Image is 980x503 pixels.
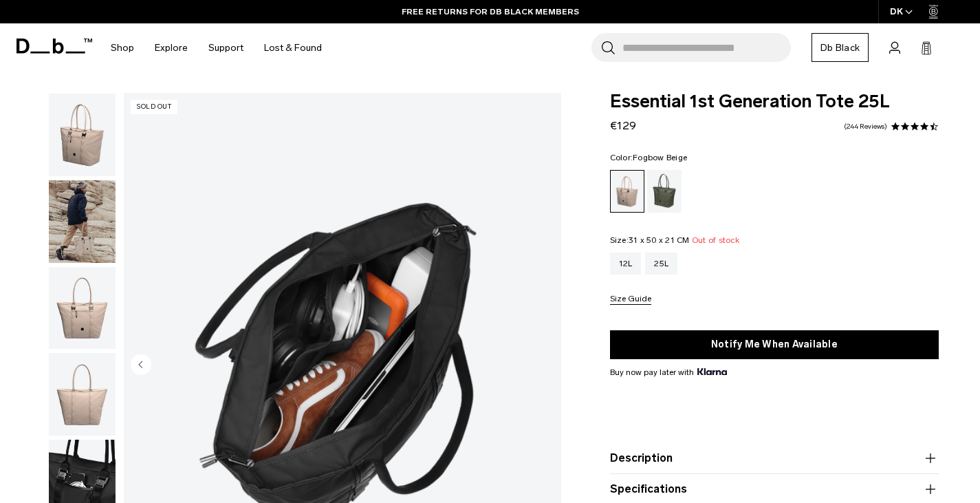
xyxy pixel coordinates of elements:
span: 31 x 50 x 21 CM [629,235,690,245]
button: Specifications [610,481,939,497]
a: Db Black [812,33,869,62]
button: Notify Me When Available [610,330,939,359]
legend: Size: [610,236,739,244]
span: €129 [610,119,636,132]
a: 244 reviews [844,123,887,130]
img: Aera25L2.png [49,180,116,263]
button: Aera25L-2.png [48,352,116,436]
button: Size Guide [610,295,651,305]
a: FREE RETURNS FOR DB BLACK MEMBERS [402,6,579,18]
p: Sold Out [131,100,177,114]
span: Fogbow Beige [633,153,687,162]
a: Fogbow Beige [610,170,644,213]
a: Explore [155,23,188,72]
span: Out of stock [692,235,739,245]
button: Previous slide [131,354,151,378]
a: 12L [610,253,642,275]
button: Aera25L.png [48,93,116,177]
a: Lost & Found [264,23,322,72]
img: Aera25L.png [49,94,116,176]
span: Buy now pay later with [610,366,727,378]
button: Aera25L2.png [48,180,116,264]
a: 25L [645,253,677,275]
img: {"height" => 20, "alt" => "Klarna"} [697,368,727,375]
button: Aera25L-1.png [48,266,116,350]
nav: Main Navigation [100,23,332,72]
img: Aera25L-2.png [49,353,116,436]
button: Description [610,450,939,467]
a: Shop [111,23,134,72]
a: Support [208,23,243,72]
legend: Color: [610,153,688,162]
span: Essential 1st Generation Tote 25L [610,93,939,111]
a: Moss Green [647,170,682,213]
img: Aera25L-1.png [49,267,116,350]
